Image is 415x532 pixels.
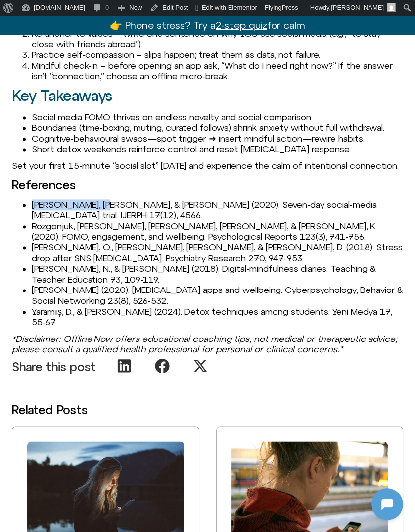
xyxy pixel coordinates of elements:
li: Boundaries (time-boxing, muting, curated follows) shrink anxiety without full withdrawal. [32,122,403,133]
li: Yaramış, D., & [PERSON_NAME] (2024). Detox techniques among students. Yeni Medya 17, 55-67. [32,306,403,328]
h2: Key Takeaways [12,88,403,104]
li: Practice self-compassion – slips happen; treat them as data, not failure. [32,49,403,60]
h3: References [12,178,403,191]
u: 2-step quiz [216,19,267,31]
li: [PERSON_NAME], O., [PERSON_NAME], [PERSON_NAME], & [PERSON_NAME], D. (2018). Stress drop after SN... [32,242,403,263]
iframe: Botpress [371,488,403,520]
li: Rozgonjuk, [PERSON_NAME], [PERSON_NAME], [PERSON_NAME], & [PERSON_NAME], K. (2020). FOMO, engagem... [32,221,403,242]
em: *Disclaimer: Offline Now offers educational coaching tips, not medical or therapeutic advice; ple... [12,334,397,355]
li: Re-anchor to values – write one sentence on why YOU use social media (e.g., “to stay close with f... [32,28,403,49]
span: [PERSON_NAME] [331,4,384,11]
li: [PERSON_NAME], [PERSON_NAME], & [PERSON_NAME] (2020). Seven-day social-media [MEDICAL_DATA] trial... [32,199,403,221]
li: Social media FOMO thrives on endless novelty and social comparison. [32,112,403,123]
li: Mindful check-in – before opening an app ask, “What do I need right now?” If the answer isn’t “co... [32,60,403,82]
p: Set your first 15-minute “social slot” [DATE] and experience the calm of intentional connection. [12,160,403,171]
div: Share on linkedin [106,355,144,377]
span: Edit with Elementor [202,4,257,11]
li: [PERSON_NAME] (2020). [MEDICAL_DATA] apps and wellbeing. Cyberpsychology, Behavior & Social Netwo... [32,285,403,306]
a: 👉 Phone stress? Try a2-step quizfor calm [110,19,305,31]
p: Share this post [12,360,96,373]
div: Share on facebook [144,355,182,377]
li: Cognitive-behavioural swaps—spot trigger ➜ insert mindful action—rewire habits. [32,133,403,144]
h3: Related Posts [12,403,403,416]
div: Share on x-twitter [182,355,220,377]
li: Short detox weekends reinforce control and reset [MEDICAL_DATA] response. [32,144,403,155]
li: [PERSON_NAME], N., & [PERSON_NAME] (2018). Digital-mindfulness diaries. Teaching & Teacher Educat... [32,263,403,285]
